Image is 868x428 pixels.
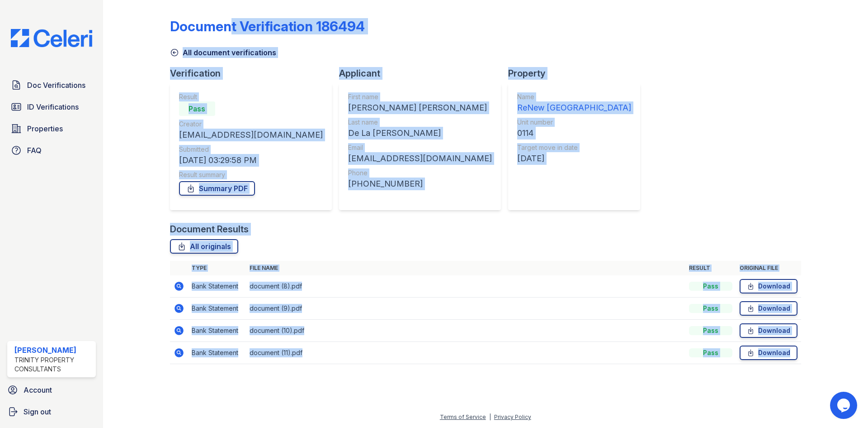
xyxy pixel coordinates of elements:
a: Download [740,346,797,360]
td: Bank Statement [188,275,246,298]
th: Original file [736,261,801,275]
div: Unit number [517,118,631,127]
div: Document Results [170,223,249,236]
div: Submitted [179,145,323,154]
span: Doc Verifications [27,80,85,91]
a: ID Verifications [7,98,96,116]
div: [PERSON_NAME] [14,345,92,356]
iframe: chat widget [830,392,859,419]
div: Phone [348,168,492,178]
span: ID Verifications [27,101,79,112]
a: FAQ [7,141,96,159]
a: Doc Verifications [7,76,96,94]
a: Name ReNew [GEOGRAPHIC_DATA] [517,92,631,114]
td: Bank Statement [188,342,246,364]
div: Target move in date [517,143,631,152]
div: Applicant [339,67,508,80]
div: [PHONE_NUMBER] [348,178,492,190]
span: Sign out [24,406,51,417]
a: All document verifications [170,47,276,58]
div: [EMAIL_ADDRESS][DOMAIN_NAME] [179,129,323,141]
div: Document Verification 186494 [170,18,365,34]
a: Download [740,323,797,338]
div: Pass [689,326,732,335]
a: Properties [7,120,96,138]
div: Pass [689,348,732,357]
td: document (8).pdf [246,275,685,298]
span: FAQ [27,145,42,156]
div: Result [179,92,323,101]
div: | [489,414,491,420]
div: Verification [170,67,339,80]
div: Pass [689,282,732,291]
a: Terms of Service [440,414,486,420]
div: Name [517,92,631,101]
a: Account [4,381,99,399]
span: Properties [27,123,63,134]
a: Sign out [4,403,99,421]
td: document (11).pdf [246,342,685,364]
td: document (9).pdf [246,298,685,320]
a: Download [740,279,797,293]
td: Bank Statement [188,320,246,342]
div: Property [508,67,647,80]
div: Trinity Property Consultants [14,356,92,374]
div: First name [348,92,492,101]
a: Privacy Policy [494,414,531,420]
div: Email [348,143,492,152]
td: Bank Statement [188,298,246,320]
div: ReNew [GEOGRAPHIC_DATA] [517,101,631,114]
a: Download [740,301,797,316]
div: [DATE] 03:29:58 PM [179,154,323,167]
th: Type [188,261,246,275]
a: All originals [170,239,238,254]
div: [DATE] [517,152,631,165]
div: Pass [689,304,732,313]
div: De La [PERSON_NAME] [348,127,492,139]
div: Creator [179,120,323,129]
div: [PERSON_NAME] [PERSON_NAME] [348,101,492,114]
div: Result summary [179,170,323,179]
span: Account [24,385,52,395]
div: [EMAIL_ADDRESS][DOMAIN_NAME] [348,152,492,165]
div: Last name [348,118,492,127]
td: document (10).pdf [246,320,685,342]
div: 0114 [517,127,631,139]
div: Pass [179,101,215,116]
th: File name [246,261,685,275]
a: Summary PDF [179,181,255,196]
th: Result [685,261,736,275]
img: CE_Logo_Blue-a8612792a0a2168367f1c8372b55b34899dd931a85d93a1a3d3e32e68fde9ad4.png [4,29,99,47]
